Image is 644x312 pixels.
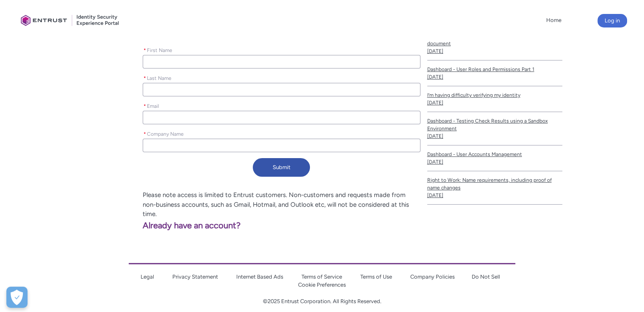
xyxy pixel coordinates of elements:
abbr: required [144,75,146,81]
p: Please note access is limited to Entrust customers. Non-customers and requests made from non-busi... [24,190,420,219]
div: Cookie Preferences [6,287,28,308]
a: Do Not Sell [471,274,500,280]
a: Already have an account? [24,220,241,230]
a: Company Policies [410,274,454,280]
a: I’m having difficulty verifying my identity[DATE] [427,86,562,112]
a: Internet Based Ads [236,274,283,280]
abbr: required [144,103,146,109]
span: Dashboard - User Roles and Permissions Part 1 [427,66,562,73]
lightning-formatted-date-time: [DATE] [427,133,443,139]
a: Terms of Use [360,274,392,280]
a: Legal [140,274,154,280]
a: Cookie Preferences [298,282,346,288]
button: Open Preferences [6,287,28,308]
lightning-formatted-date-time: [DATE] [427,192,443,198]
button: Submit [253,158,310,177]
label: First Name [143,45,176,54]
span: I’m having difficulty verifying my identity [427,91,562,99]
a: Dashboard - User Accounts Management[DATE] [427,145,562,171]
a: Privacy Statement [172,274,218,280]
a: Right to Work: Name requirements, including proof of name changes[DATE] [427,171,562,205]
label: Last Name [143,73,175,82]
a: Terms of Service [301,274,342,280]
a: Dashboard - Testing Check Results using a Sandbox Environment[DATE] [427,112,562,145]
span: Dashboard - Testing Check Results using a Sandbox Environment [427,117,562,132]
a: Right to Work: Image/ photo requirements of your document[DATE] [427,27,562,60]
lightning-formatted-date-time: [DATE] [427,100,443,106]
label: Company Name [143,129,187,138]
lightning-formatted-date-time: [DATE] [427,74,443,80]
span: Right to Work: Name requirements, including proof of name changes [427,176,562,192]
p: ©2025 Entrust Corporation. All Rights Reserved. [129,297,515,306]
a: Dashboard - User Roles and Permissions Part 1[DATE] [427,60,562,86]
button: Log in [597,14,627,27]
abbr: required [144,131,146,137]
a: Home [544,14,564,27]
span: Dashboard - User Accounts Management [427,151,562,158]
lightning-formatted-date-time: [DATE] [427,48,443,54]
lightning-formatted-date-time: [DATE] [427,159,443,165]
label: Email [143,101,163,110]
abbr: required [144,47,146,53]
